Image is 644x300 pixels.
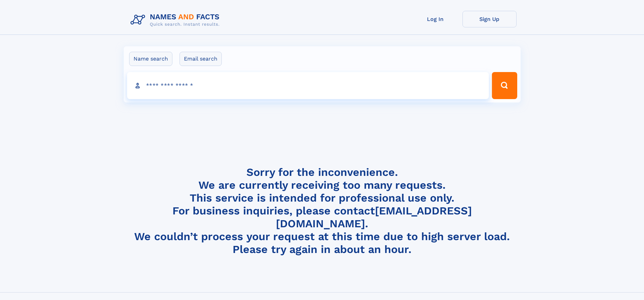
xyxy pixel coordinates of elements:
[128,166,517,256] h4: Sorry for the inconvenience. We are currently receiving too many requests. This service is intend...
[462,11,517,27] a: Sign Up
[127,72,489,99] input: search input
[129,52,172,66] label: Name search
[408,11,462,27] a: Log In
[128,11,225,29] img: Logo Names and Facts
[492,72,517,99] button: Search Button
[180,52,222,66] label: Email search
[276,204,472,230] a: [EMAIL_ADDRESS][DOMAIN_NAME]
